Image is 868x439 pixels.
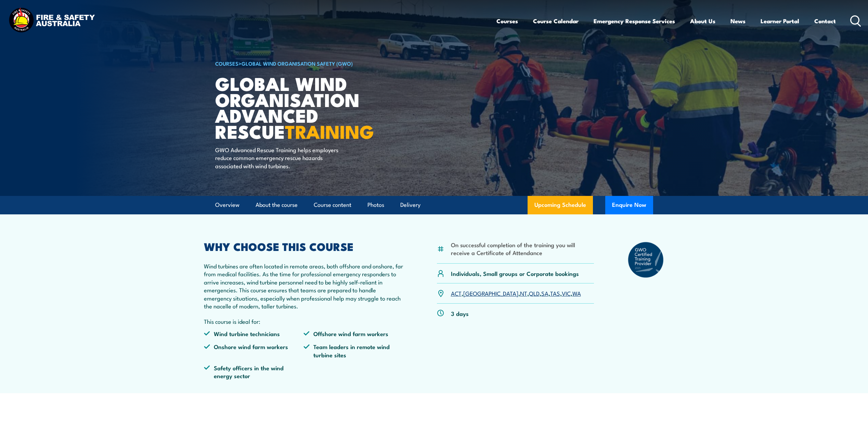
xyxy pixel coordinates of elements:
a: WA [572,289,581,297]
li: Offshore wind farm workers [303,330,403,337]
p: , , , , , , , [451,289,581,297]
p: GWO Advanced Rescue Training helps employers reduce common emergency rescue hazards associated wi... [215,146,340,170]
p: Wind turbines are often located in remote areas, both offshore and onshore, far from medical faci... [204,262,404,310]
a: NT [520,289,527,297]
a: Photos [367,196,384,214]
a: VIC [562,289,571,297]
a: Contact [814,12,836,30]
a: Course Calendar [533,12,579,30]
li: On successful completion of the training you will receive a Certificate of Attendance [451,241,594,257]
a: Upcoming Schedule [528,196,593,214]
p: 3 days [451,309,469,317]
a: SA [541,289,548,297]
h6: > [215,59,384,67]
h2: WHY CHOOSE THIS COURSE [204,241,404,251]
a: Course content [314,196,351,214]
a: About the course [256,196,298,214]
li: Onshore wind farm workers [204,343,304,359]
a: ACT [451,289,462,297]
a: Emergency Response Services [594,12,675,30]
a: COURSES [215,59,238,67]
li: Wind turbine technicians [204,330,304,337]
a: Courses [496,12,518,30]
li: Team leaders in remote wind turbine sites [303,343,403,359]
p: This course is ideal for: [204,317,404,325]
li: Safety officers in the wind energy sector [204,364,304,380]
a: Overview [215,196,239,214]
a: Global Wind Organisation Safety (GWO) [242,59,353,67]
a: TAS [550,289,560,297]
a: QLD [529,289,540,297]
a: About Us [690,12,715,30]
p: Individuals, Small groups or Corporate bookings [451,269,579,277]
strong: TRAINING [285,117,374,145]
a: News [730,12,746,30]
img: GWO_badge_2025-a [627,241,664,278]
a: [GEOGRAPHIC_DATA] [463,289,518,297]
button: Enquire Now [605,196,653,214]
a: Delivery [400,196,420,214]
h1: Global Wind Organisation Advanced Rescue [215,75,384,139]
a: Learner Portal [761,12,799,30]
